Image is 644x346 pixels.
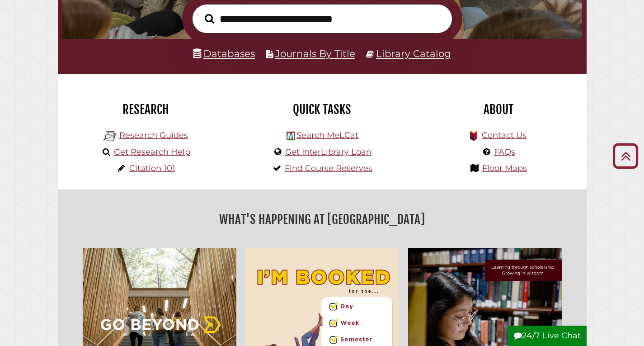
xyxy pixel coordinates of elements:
[200,11,219,26] button: Search
[65,102,227,117] h2: Research
[285,163,372,173] a: Find Course Reserves
[482,130,526,140] a: Contact Us
[119,130,188,140] a: Research Guides
[285,147,371,157] a: Get InterLibrary Loan
[241,102,404,117] h2: Quick Tasks
[275,47,355,59] a: Journals By Title
[103,129,117,143] img: Hekman Library Logo
[609,148,642,163] a: Back to Top
[482,163,527,173] a: Floor Maps
[114,147,190,157] a: Get Research Help
[296,130,358,140] a: Search MeLCat
[287,132,295,140] img: Hekman Library Logo
[417,102,580,117] h2: About
[376,47,451,59] a: Library Catalog
[193,47,255,59] a: Databases
[205,14,214,24] i: Search
[65,209,580,230] h2: What's Happening at [GEOGRAPHIC_DATA]
[129,163,175,173] a: Citation 101
[494,147,515,157] a: FAQs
